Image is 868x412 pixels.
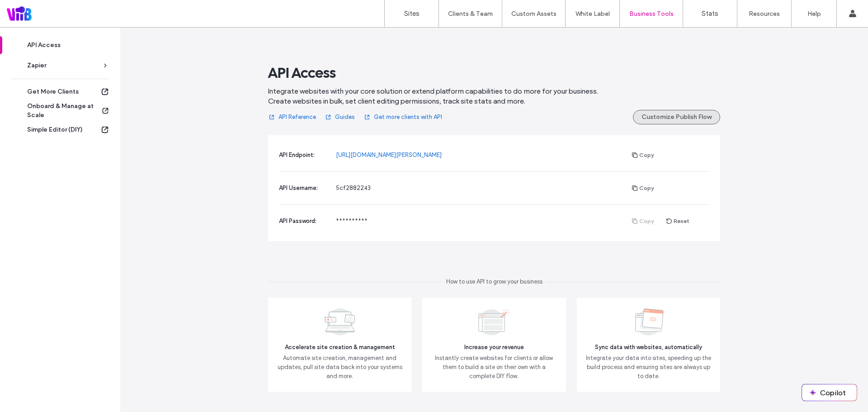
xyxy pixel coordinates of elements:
div: Onboard & Manage at Scale [27,102,101,120]
label: Stats [702,9,718,18]
label: Sites [404,9,420,18]
span: Instantly create websites for clients or allow them to build a site on their own with a complete ... [429,354,558,381]
span: API Username: [279,185,318,191]
button: Copilot [802,384,857,401]
a: Get more clients with API [363,110,442,124]
span: 5cf2882243 [336,185,371,191]
span: API Access [268,64,336,82]
a: Guides [325,110,355,124]
button: Customize Publish Flow [633,110,720,124]
div: Simple Editor (DIY) [27,125,100,134]
label: Custom Assets [511,10,557,18]
span: Accelerate site creation & management [275,343,404,352]
label: Business Tools [629,10,674,18]
label: Help [807,10,821,18]
div: API Access [27,41,101,50]
div: Zapier [27,61,101,70]
button: Copy [626,150,660,161]
label: White Label [576,10,610,18]
span: Integrate websites with your core solution or extend platform capabilities to do more for your bu... [268,86,598,106]
button: Reset [660,216,696,227]
span: Integrate your data into sites, speeding up the build process and ensuring sites are always up to... [584,354,713,381]
span: API Endpoint: [279,152,315,158]
span: Sync data with websites, automatically [584,343,713,352]
label: Clients & Team [448,10,493,18]
span: API Password: [279,218,316,224]
span: Помощь [19,6,53,14]
span: How to use API to grow your business [443,277,546,287]
div: Get More Clients [27,87,100,96]
a: API Reference [268,110,316,124]
a: [URL][DOMAIN_NAME][PERSON_NAME] [336,151,442,160]
button: Copy [626,183,660,194]
label: Resources [749,10,780,18]
span: Automate site creation, management and updates, pull site data back into your systems and more. [275,354,404,381]
span: Increase your revenue [429,343,558,352]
